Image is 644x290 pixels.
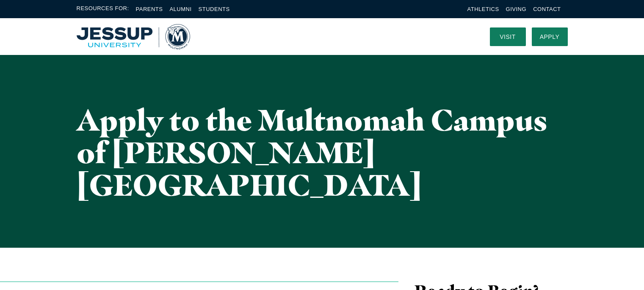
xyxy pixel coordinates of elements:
span: Resources For: [77,4,129,14]
a: Apply [532,27,568,46]
img: Multnomah University Logo [77,24,190,49]
a: Giving [506,6,527,12]
a: Alumni [169,6,191,12]
a: Parents [136,6,163,12]
a: Visit [490,27,526,46]
a: Contact [533,6,561,12]
a: Home [77,24,190,49]
h1: Apply to the Multnomah Campus of [PERSON_NAME][GEOGRAPHIC_DATA] [77,104,568,201]
a: Students [199,6,230,12]
a: Athletics [467,6,499,12]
